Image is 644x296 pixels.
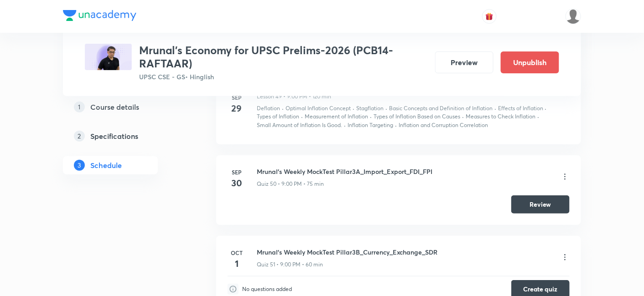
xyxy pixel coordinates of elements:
[257,112,299,121] p: Types of Inflation
[257,104,280,112] p: Deflation
[90,102,139,112] h5: Course details
[257,180,324,188] p: Quiz 50 • 9:00 PM • 75 min
[537,112,539,121] div: ·
[228,176,246,190] h4: 30
[242,285,292,293] p: No questions added
[257,92,331,101] p: Lesson 49 • 9:00 PM • 120 min
[511,195,570,214] button: Review
[485,12,493,20] img: avatar
[348,121,393,129] p: Inflation Targeting
[301,112,303,121] div: ·
[139,44,428,70] h3: Mrunal’s Economy for UPSC Prelims-2026 (PCB14-RAFTAAR)
[385,104,387,112] div: ·
[482,9,497,24] button: avatar
[501,51,559,73] button: Unpublish
[228,93,246,102] h6: Sep
[395,121,397,129] div: ·
[370,112,372,121] div: ·
[139,72,428,82] p: UPSC CSE - GS • Hinglish
[63,127,187,145] a: 2Specifications
[63,98,187,116] a: 1Course details
[282,104,284,112] div: ·
[74,102,85,112] p: 1
[257,121,342,129] p: Small Amount of Inflation Is Good.
[399,121,488,129] p: Inflation and Corruption Correlation
[257,260,323,269] p: Quiz 51 • 9:00 PM • 60 min
[462,112,464,121] div: ·
[257,247,437,257] h6: Mrunal's Weekly MockTest Pillar3B_Currency_Exchange_SDR
[286,104,351,112] p: Optimal Inflation Concept
[63,10,136,21] img: Company Logo
[353,104,354,112] div: ·
[494,104,496,112] div: ·
[305,112,368,121] p: Measurement of Inflation
[257,167,432,176] h6: Mrunal's Weekly MockTest Pillar3A_Import_Export_FDI_FPI
[63,10,136,23] a: Company Logo
[85,44,132,70] img: 52D19EBF-3429-4257-8382-D1F5A398FBB5_plus.png
[356,104,384,112] p: Stagflation
[228,257,246,270] h4: 1
[228,249,246,257] h6: Oct
[344,121,346,129] div: ·
[498,104,543,112] p: Effects of Inflation
[228,284,239,295] img: infoIcon
[74,160,85,171] p: 3
[228,102,246,115] h4: 29
[566,9,581,24] img: Rajesh Kumar
[90,160,122,171] h5: Schedule
[90,131,138,142] h5: Specifications
[435,51,493,73] button: Preview
[389,104,493,112] p: Basic Concepts and Definition of Inflation
[545,104,547,112] div: ·
[74,131,85,142] p: 2
[374,112,460,121] p: Types of Inflation Based on Causes
[228,168,246,176] h6: Sep
[466,112,535,121] p: Measures to Check Inflation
